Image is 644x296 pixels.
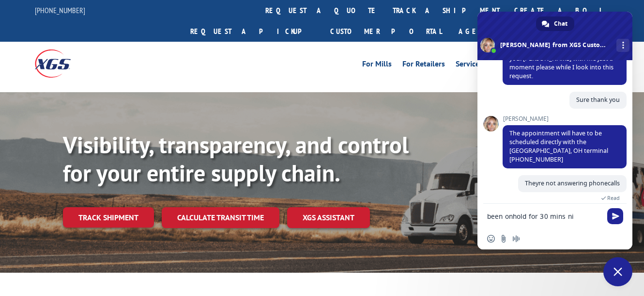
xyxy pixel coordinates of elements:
span: Read [607,195,620,201]
a: Services [456,60,483,71]
a: [PHONE_NUMBER] [35,5,85,15]
div: Chat [536,16,574,31]
a: Customer Portal [323,21,449,42]
span: Send [607,208,623,224]
a: Agent [449,21,496,42]
a: Calculate transit time [162,207,279,228]
span: [PERSON_NAME] [503,115,627,122]
div: Close chat [603,257,632,286]
span: Audio message [512,235,520,243]
span: Theyre not answering phonecalls [525,179,620,187]
span: The appointment will have to be scheduled directly with the [GEOGRAPHIC_DATA], OH terminal [PHONE... [509,129,608,164]
b: Visibility, transparency, and control for your entire supply chain. [63,130,409,188]
span: Chat [554,16,567,31]
a: For Mills [362,60,392,71]
a: Request a pickup [183,21,323,42]
a: XGS ASSISTANT [287,207,370,228]
span: Insert an emoji [487,235,495,243]
div: More channels [616,39,629,52]
textarea: Compose your message... [487,212,601,221]
span: Send a file [500,235,507,243]
span: Sure thank you [576,96,620,104]
a: Track shipment [63,207,154,228]
a: For Retailers [402,60,445,71]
